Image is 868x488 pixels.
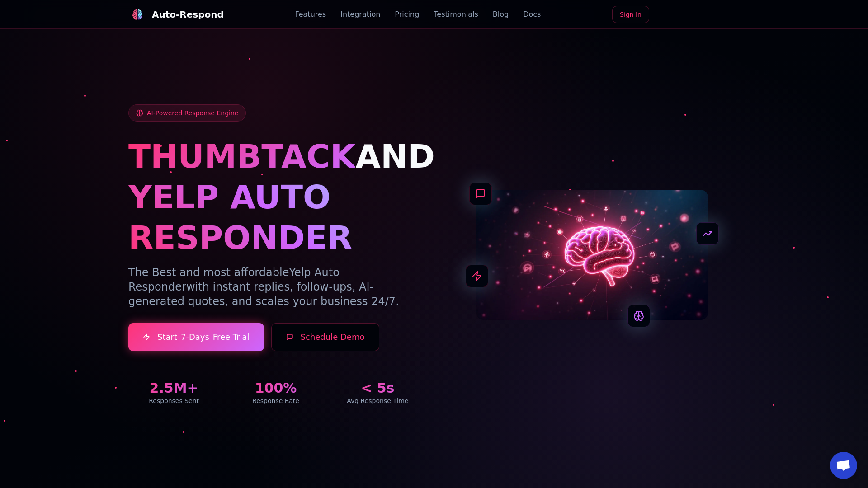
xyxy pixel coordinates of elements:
a: Auto-Respond LogoAuto-Respond [128,5,224,23]
div: < 5s [332,380,423,396]
div: 2.5M+ [128,380,219,396]
div: Avg Response Time [332,396,423,405]
span: Yelp Auto Responder [128,266,340,293]
a: Features [295,9,326,20]
div: Responses Sent [128,396,219,405]
div: Auto-Respond [152,8,224,21]
p: The Best and most affordable with instant replies, follow-ups, AI-generated quotes, and scales yo... [128,265,423,309]
button: Schedule Demo [271,323,380,351]
img: AI Neural Network Brain [476,190,708,320]
span: THUMBTACK [128,137,355,175]
iframe: Sign in with Google Button [652,5,744,25]
span: AI-Powered Response Engine [147,108,238,117]
img: Auto-Respond Logo [132,9,143,20]
span: AND [355,137,435,175]
a: Docs [523,9,541,20]
a: Start7-DaysFree Trial [128,323,264,351]
h1: YELP AUTO RESPONDER [128,177,423,258]
a: Testimonials [434,9,478,20]
span: 7-Days [181,331,209,343]
a: Pricing [395,9,419,20]
a: Sign In [612,6,649,23]
a: Integration [340,9,380,20]
div: 100% [230,380,321,396]
div: Open chat [830,452,857,479]
div: Response Rate [230,396,321,405]
a: Blog [493,9,509,20]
